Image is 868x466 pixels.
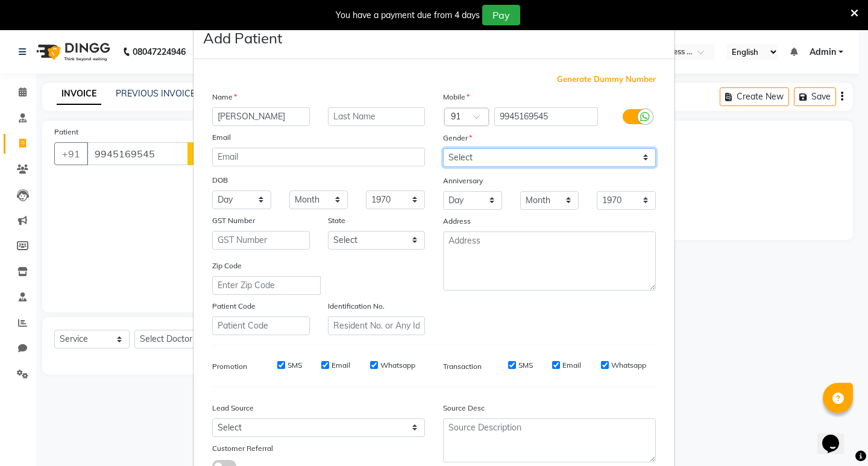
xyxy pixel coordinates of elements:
[494,107,599,126] input: Mobile
[611,360,646,371] label: Whatsapp
[212,316,310,335] input: Patient Code
[332,360,350,371] label: Email
[212,260,242,271] label: Zip Code
[212,403,254,414] label: Lead Source
[328,107,426,126] input: Last Name
[212,107,310,126] input: First Name
[212,148,425,166] input: Email
[212,276,321,295] input: Enter Zip Code
[212,361,247,372] label: Promotion
[212,443,273,454] label: Customer Referral
[557,74,656,86] span: Generate Dummy Number
[817,418,856,454] iframe: chat widget
[203,27,282,49] h4: Add Patient
[212,92,237,102] label: Name
[380,360,415,371] label: Whatsapp
[443,175,483,186] label: Anniversary
[328,301,385,312] label: Identification No.
[443,133,472,143] label: Gender
[443,216,471,227] label: Address
[212,132,231,143] label: Email
[288,360,302,371] label: SMS
[518,360,533,371] label: SMS
[328,316,426,335] input: Resident No. or Any Id
[212,231,310,250] input: GST Number
[443,361,482,372] label: Transaction
[212,175,228,186] label: DOB
[328,215,345,226] label: State
[212,215,255,226] label: GST Number
[212,301,256,312] label: Patient Code
[482,5,520,25] button: Pay
[336,9,480,22] div: You have a payment due from 4 days
[562,360,581,371] label: Email
[443,403,485,414] label: Source Desc
[443,92,470,102] label: Mobile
